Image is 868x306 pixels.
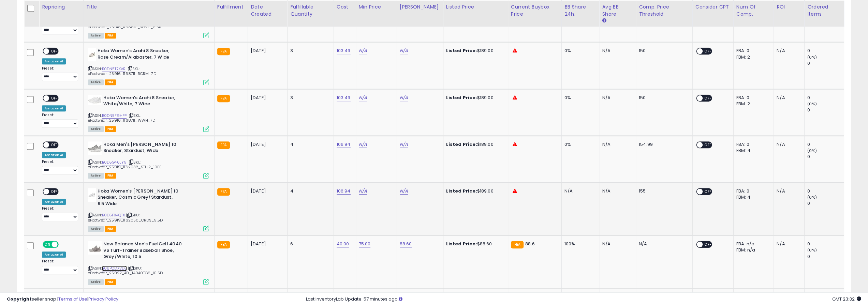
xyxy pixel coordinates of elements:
div: N/A [777,188,799,194]
b: Hoka Men's [PERSON_NAME] 10 Sneaker, Stardust, Wide [103,141,186,156]
div: N/A [777,141,799,148]
span: All listings currently available for purchase on Amazon [88,226,104,232]
div: Listed Price [446,3,505,11]
div: FBA: n/a [736,241,768,247]
span: OFF [49,48,60,54]
div: Preset: [42,206,78,221]
small: FBA [217,241,230,248]
div: Amazon AI [42,105,66,111]
span: All listings currently available for purchase on Amazon [88,279,104,285]
a: Terms of Use [58,296,87,302]
div: Fulfillable Quantity [290,3,331,18]
div: [DATE] [251,141,278,148]
div: Amazon AI [42,58,66,64]
div: ASIN: [88,1,209,37]
div: 100% [564,241,594,247]
div: FBA: 0 [736,95,768,101]
div: ASIN: [88,48,209,84]
a: B0DN5F9HPP [102,113,127,119]
img: 21YgaH--H7L._SL40_.jpg [88,95,102,105]
div: Fulfillment [217,3,245,11]
div: ASIN: [88,188,209,231]
b: Listed Price: [446,188,477,194]
small: (0%) [807,101,817,107]
div: 0 [807,60,844,66]
span: All listings currently available for purchase on Amazon [88,79,104,85]
a: 106.94 [337,188,351,195]
div: Preset: [42,66,78,81]
a: N/A [400,94,408,101]
small: (0%) [807,195,817,200]
div: ASIN: [88,241,209,284]
div: Amazon AI [42,251,66,258]
small: (0%) [807,247,817,253]
span: OFF [49,188,60,194]
div: N/A [602,95,631,101]
div: Num of Comp. [736,3,771,18]
small: FBA [217,48,230,55]
div: Preset: [42,19,78,35]
div: Amazon AI [42,152,66,158]
a: 103.49 [337,47,351,54]
a: N/A [359,94,367,101]
div: Comp. Price Threshold [639,3,690,18]
div: FBA: 0 [736,48,768,54]
div: FBA: 0 [736,188,768,194]
b: Listed Price: [446,94,477,101]
div: BB Share 24h. [564,3,597,18]
span: All listings currently available for purchase on Amazon [88,126,104,132]
a: N/A [400,47,408,54]
div: 0 [807,254,844,260]
a: 75.00 [359,241,371,247]
div: ASIN: [88,95,209,131]
b: Listed Price: [446,241,477,247]
div: 150 [639,95,687,101]
small: FBA [217,188,230,196]
a: N/A [359,188,367,195]
span: FBA [105,226,116,232]
div: Min Price [359,3,394,11]
div: [DATE] [251,188,278,194]
a: B08PCDXVD5 [102,265,127,271]
span: | SKU: eFootwear_25919_1162032_STLLR_10EE [88,159,162,170]
span: FBA [105,126,116,132]
div: 0 [807,95,844,101]
div: FBM: 4 [736,194,768,200]
div: $189.00 [446,188,503,194]
div: ASIN: [88,141,209,178]
strong: Copyright [7,296,32,302]
span: ON [43,242,52,247]
b: Hoka Women's Arahi 8 Sneaker, White/White, 7 Wide [103,95,186,109]
div: 155 [639,188,687,194]
div: Preset: [42,259,78,274]
span: All listings currently available for purchase on Amazon [88,33,104,39]
a: 88.60 [400,241,412,247]
img: 21Ry7VzM1bL._SL40_.jpg [88,48,96,61]
div: 0 [807,200,844,206]
div: $189.00 [446,48,503,54]
span: OFF [703,48,713,54]
div: FBM: 2 [736,54,768,60]
b: Hoka Women's [PERSON_NAME] 10 Sneaker, Cosmic Grey/Stardust, 9.5 Wide [98,188,180,209]
small: (0%) [807,148,817,153]
span: OFF [49,142,60,148]
div: N/A [602,48,631,54]
div: 0 [807,107,844,113]
span: | SKU: eFootwear_25916_1168711_WWH_7D [88,113,156,123]
span: 88.6 [525,241,535,247]
div: [DATE] [251,241,278,247]
div: N/A [777,95,799,101]
div: N/A [602,241,631,247]
div: FBM: n/a [736,247,768,253]
div: Preset: [42,159,78,175]
span: | SKU: eFootwear_25916_1168711_RCRM_7D [88,66,156,76]
div: N/A [602,141,631,148]
span: FBA [105,79,116,85]
div: Date Created [251,3,284,18]
div: 0 [807,154,844,160]
a: N/A [400,188,408,195]
div: 0 [807,141,844,148]
span: FBA [105,173,116,179]
a: B0DN5T7KVR [102,66,126,72]
div: 154.99 [639,141,687,148]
